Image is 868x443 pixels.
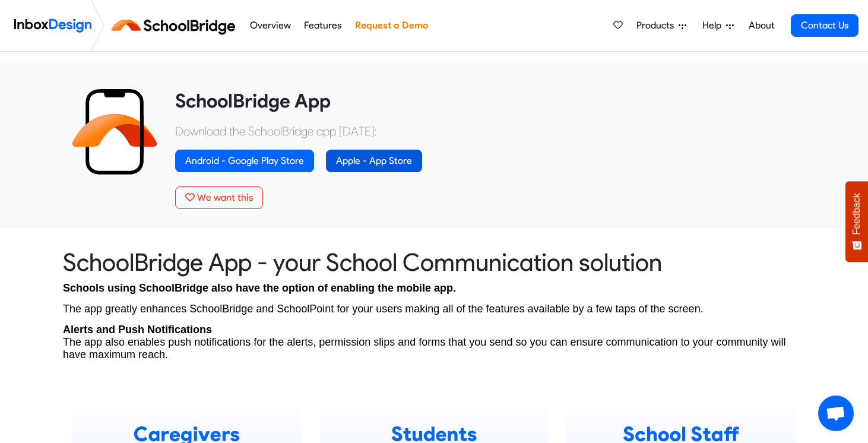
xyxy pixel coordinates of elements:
a: About [745,14,778,37]
a: Request a Demo [351,14,431,37]
a: Overview [246,14,294,37]
span: Help [702,18,726,33]
heading: SchoolBridge App - your School Communication solution [63,247,805,277]
a: Features [301,14,345,37]
img: 2022_01_13_icon_sb_app.svg [72,89,157,175]
strong: Alerts and Push Notifications [63,324,212,336]
a: Apple - App Store [326,150,422,172]
span: Products [636,18,679,33]
a: Android - Google Play Store [175,150,314,172]
span: Feedback [851,193,862,235]
span: The app greatly enhances SchoolBridge and SchoolPoint for your users making all of the features a... [63,303,704,315]
p: Download the SchoolBridge app [DATE]: [175,122,796,140]
a: Contact Us [791,14,859,37]
heading: SchoolBridge App [175,89,796,113]
a: Help [698,14,739,37]
a: Products [632,14,691,37]
img: schoolbridge logo [109,11,243,40]
div: Open chat [818,395,854,431]
button: We want this [175,186,263,209]
button: Feedback - Show survey [845,181,868,262]
span: Schools using SchoolBridge also have the option of enabling the mobile app. [63,282,456,294]
span: We want this [197,192,253,203]
span: The app also enables push notifications for the alerts, permission slips and forms that you send ... [63,336,786,360]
